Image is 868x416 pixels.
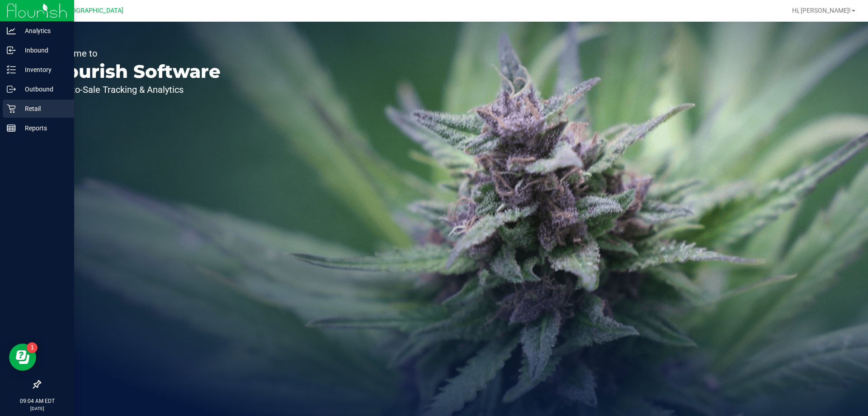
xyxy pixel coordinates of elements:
[7,85,16,94] inline-svg: Outbound
[16,64,70,75] p: Inventory
[7,65,16,74] inline-svg: Inventory
[792,7,851,14] span: Hi, [PERSON_NAME]!
[16,123,70,134] p: Reports
[4,397,70,405] p: 09:04 AM EDT
[7,124,16,133] inline-svg: Reports
[7,26,16,35] inline-svg: Analytics
[27,342,38,353] iframe: Resource center unread badge
[16,84,70,95] p: Outbound
[16,45,70,56] p: Inbound
[9,344,36,371] iframe: Resource center
[49,62,221,81] p: Flourish Software
[49,49,221,58] p: Welcome to
[4,405,70,412] p: [DATE]
[7,46,16,55] inline-svg: Inbound
[61,7,123,14] span: [GEOGRAPHIC_DATA]
[49,85,221,94] p: Seed-to-Sale Tracking & Analytics
[16,103,70,114] p: Retail
[7,104,16,113] inline-svg: Retail
[16,25,70,36] p: Analytics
